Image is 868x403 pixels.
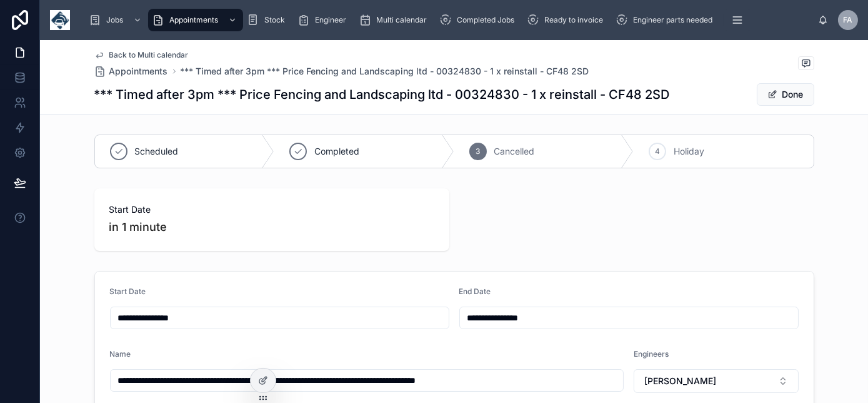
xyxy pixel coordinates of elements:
[674,145,704,158] span: Holiday
[634,369,799,393] button: Select Button
[314,145,359,158] span: Completed
[633,15,712,25] span: Engineer parts needed
[148,9,243,31] a: Appointments
[355,9,436,31] a: Multi calendar
[655,146,660,156] span: 4
[106,15,123,25] span: Jobs
[94,86,670,103] h1: *** Timed after 3pm *** Price Fencing and Landscaping ltd - 00324830 - 1 x reinstall - CF48 2SD
[181,65,589,78] a: *** Timed after 3pm *** Price Fencing and Landscaping ltd - 00324830 - 1 x reinstall - CF48 2SD
[135,145,179,158] span: Scheduled
[169,15,218,25] span: Appointments
[457,15,514,25] span: Completed Jobs
[376,15,427,25] span: Multi calendar
[94,65,168,78] a: Appointments
[315,15,346,25] span: Engineer
[80,6,818,34] div: scrollable content
[110,287,146,296] span: Start Date
[476,146,480,156] span: 3
[264,15,285,25] span: Stock
[644,375,716,387] span: [PERSON_NAME]
[294,9,355,31] a: Engineer
[94,50,189,60] a: Back to Multi calendar
[109,50,189,60] span: Back to Multi calendar
[110,349,131,359] span: Name
[85,9,148,31] a: Jobs
[243,9,294,31] a: Stock
[494,145,535,158] span: Cancelled
[844,15,853,25] span: FA
[634,349,669,359] span: Engineers
[523,9,612,31] a: Ready to invoice
[109,218,167,236] p: in 1 minute
[459,287,491,296] span: End Date
[50,10,70,30] img: App logo
[436,9,523,31] a: Completed Jobs
[109,65,168,78] span: Appointments
[757,83,814,106] button: Done
[109,203,434,216] span: Start Date
[612,9,721,31] a: Engineer parts needed
[544,15,603,25] span: Ready to invoice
